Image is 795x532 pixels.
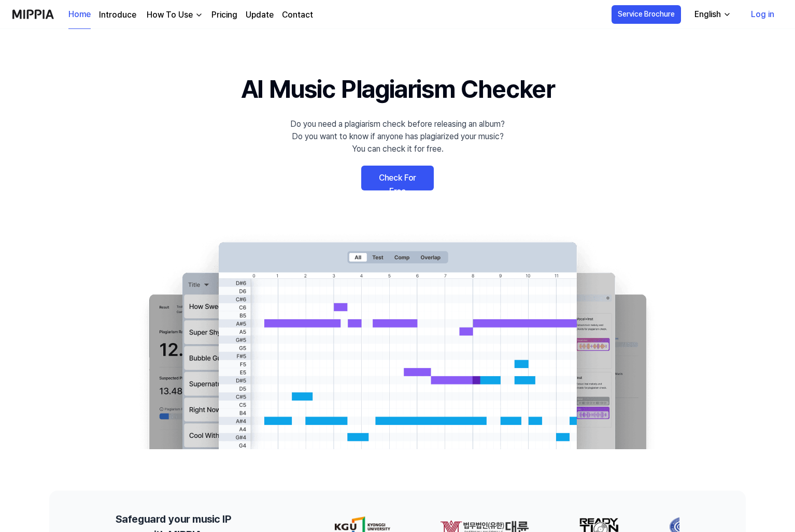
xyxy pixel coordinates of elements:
[195,11,203,19] img: down
[211,9,237,21] a: Pricing
[686,4,737,25] button: English
[361,166,434,190] a: Check For Free
[68,1,91,29] a: Home
[145,9,203,21] button: How To Use
[612,5,681,24] button: Service Brochure
[128,232,667,449] img: main Image
[145,9,195,21] div: How To Use
[241,70,555,108] h1: AI Music Plagiarism Checker
[290,118,505,155] div: Do you need a plagiarism check before releasing an album? Do you want to know if anyone has plagi...
[692,8,723,21] div: English
[99,9,136,21] a: Introduce
[282,9,313,21] a: Contact
[246,9,274,21] a: Update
